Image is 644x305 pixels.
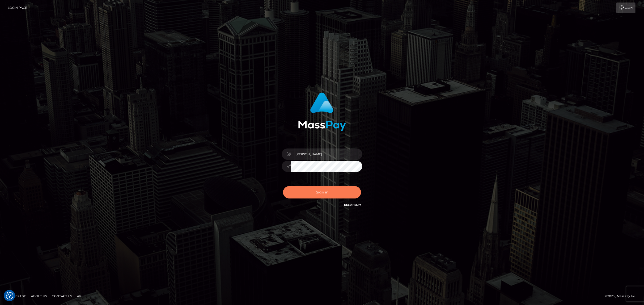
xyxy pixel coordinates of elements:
div: © 2025 , MassPay Inc. [605,293,640,299]
button: Consent Preferences [6,292,13,299]
a: Contact Us [50,292,74,300]
button: Sign in [283,186,361,198]
a: Homepage [6,292,28,300]
a: Login Page [8,3,27,13]
a: Need Help? [344,203,361,207]
a: About Us [29,292,49,300]
a: API [75,292,85,300]
img: Revisit consent button [6,292,13,299]
a: Login [616,3,635,13]
input: Username... [291,148,362,160]
img: MassPay Login [298,92,346,131]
